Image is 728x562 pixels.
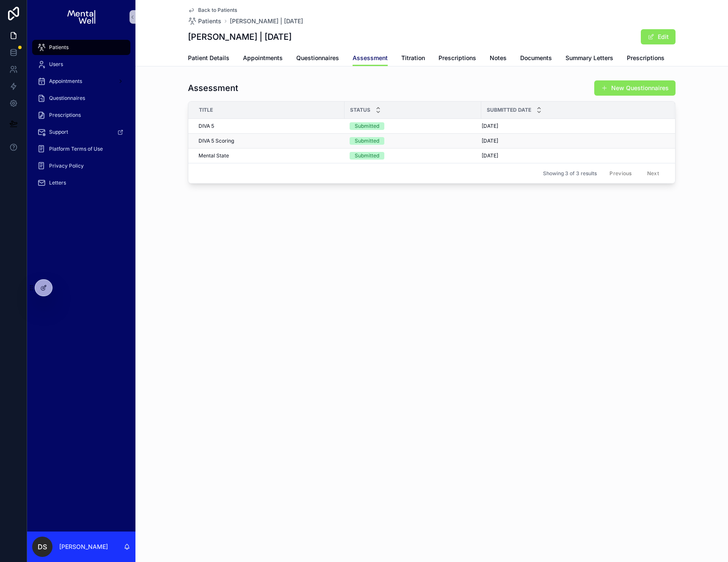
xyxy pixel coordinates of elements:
a: Mental State [199,152,339,159]
a: Questionnaires [32,91,130,106]
span: Mental State [199,152,229,159]
span: Documents [520,54,552,62]
span: [DATE] [482,152,498,159]
span: Notes [490,54,507,62]
span: Appointments [49,78,82,85]
span: DIVA 5 Scoring [199,138,234,144]
span: Back to Patients [198,7,237,14]
span: Patient Details [188,54,229,62]
a: DIVA 5 [199,123,339,129]
a: DIVA 5 Scoring [199,138,339,144]
span: Users [49,61,63,68]
span: [DATE] [482,123,498,129]
a: Patients [188,17,221,25]
div: Submitted [355,137,379,145]
a: Patient Details [188,50,229,67]
span: DS [38,542,47,552]
div: Submitted [355,152,379,160]
div: scrollable content [27,34,135,201]
a: [DATE] [482,152,665,159]
span: Patients [198,17,221,25]
span: Questionnaires [296,54,339,62]
button: New Questionnaires [594,80,676,96]
span: Letters [49,179,66,186]
div: Submitted [355,122,379,130]
a: Assessment [353,50,388,66]
h1: Assessment [188,82,238,94]
button: Edit [641,29,676,44]
a: Questionnaires [296,50,339,67]
a: Submitted [350,152,476,160]
span: Prescriptions [438,54,476,62]
a: Summary Letters [565,50,613,67]
a: Platform Terms of Use [32,141,130,157]
span: Status [350,107,370,113]
a: [PERSON_NAME] | [DATE] [230,17,303,25]
a: Titration [401,50,425,67]
a: Support [32,124,130,140]
a: [DATE] [482,123,665,129]
span: Privacy Policy [49,163,84,169]
span: Assessment [353,54,388,62]
a: Patients [32,40,130,55]
span: Prescriptions [49,112,81,118]
a: Appointments [32,74,130,89]
a: Submitted [350,122,476,130]
a: Back to Patients [188,7,237,14]
span: Support [49,129,68,135]
img: App logo [67,10,95,24]
span: Summary Letters [565,54,613,62]
span: Showing 3 of 3 results [543,170,597,177]
span: Submitted Date [487,107,531,113]
a: Prescriptions [32,107,130,123]
span: DIVA 5 [199,123,214,129]
span: Questionnaires [49,95,85,102]
a: Submitted [350,137,476,145]
a: Users [32,57,130,72]
p: [PERSON_NAME] [59,543,108,551]
a: Letters [32,175,130,190]
a: Documents [520,50,552,67]
a: Privacy Policy [32,158,130,174]
a: Appointments [243,50,283,67]
span: Titration [401,54,425,62]
a: Prescriptions [627,50,665,67]
span: Appointments [243,54,283,62]
h1: [PERSON_NAME] | [DATE] [188,31,292,43]
a: Prescriptions [438,50,476,67]
span: [DATE] [482,138,498,144]
span: Patients [49,44,69,51]
span: Title [199,107,213,113]
span: Platform Terms of Use [49,146,103,152]
a: Notes [490,50,507,67]
span: Prescriptions [627,54,665,62]
a: [DATE] [482,138,665,144]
